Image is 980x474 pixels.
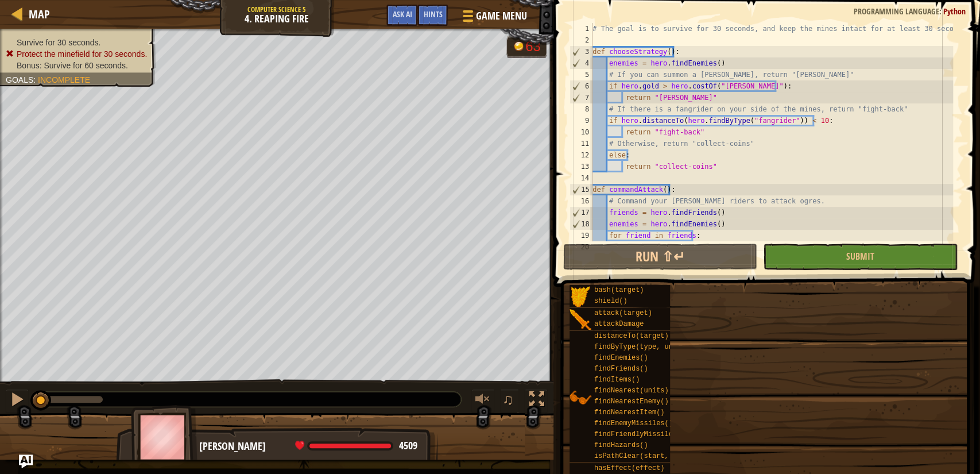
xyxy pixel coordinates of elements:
span: Programming language [854,6,939,17]
span: Ask AI [392,9,412,20]
span: : [33,75,38,84]
span: Map [29,6,50,22]
span: findNearestEnemy() [594,398,669,406]
span: Incomplete [38,75,90,84]
div: 15 [570,184,592,195]
button: Run ⇧↵ [563,244,757,270]
button: Adjust volume [471,389,494,413]
span: hasEffect(effect) [594,464,664,472]
span: Survive for 30 seconds. [17,38,100,47]
span: attack(target) [594,309,652,317]
span: Goals [6,75,33,84]
a: Map [23,6,50,22]
img: portrait.png [570,286,591,308]
button: Ask AI [19,454,33,468]
button: Submit [763,244,957,270]
span: : [939,6,943,17]
div: 14 [570,172,592,184]
span: findFriends() [594,365,648,373]
button: Game Menu [454,5,533,32]
img: portrait.png [570,309,591,331]
li: Bonus: Survive for 60 seconds. [6,60,147,71]
li: Protect the minefield for 30 seconds. [6,48,147,60]
span: findEnemies() [594,354,648,362]
span: findNearest(units) [594,387,669,395]
span: findFriendlyMissiles() [594,430,685,438]
span: isPathClear(start, end) [594,452,690,460]
div: 16 [570,195,592,207]
span: findByType(type, units) [594,343,690,351]
div: 7 [570,92,592,103]
span: Hints [423,9,442,20]
div: 63 [525,40,541,53]
span: Protect the minefield for 30 seconds. [17,49,147,59]
span: findEnemyMissiles() [594,419,673,427]
div: 5 [570,69,592,80]
div: 1 [570,23,592,34]
button: Ctrl + P: Pause [6,389,29,413]
div: 11 [570,138,592,149]
img: thang_avatar_frame.png [131,405,197,469]
div: 12 [570,149,592,161]
div: 2 [570,34,592,46]
span: Bonus: Survive for 60 seconds. [17,61,128,70]
div: 8 [570,103,592,115]
span: Game Menu [475,9,526,24]
div: [PERSON_NAME] [199,439,426,454]
div: 10 [570,126,592,138]
div: 4 [570,57,592,69]
button: Toggle fullscreen [525,389,548,413]
span: Python [943,6,966,17]
span: shield() [594,297,627,305]
span: findNearestItem() [594,409,664,417]
li: Survive for 30 seconds. [6,37,147,48]
div: 18 [570,218,592,230]
div: 13 [570,161,592,172]
span: bash(target) [594,286,644,294]
div: 6 [570,80,592,92]
span: ♫ [502,391,514,408]
button: Ask AI [386,5,417,26]
div: health: 4509 / 4509 [295,441,417,451]
span: attackDamage [594,320,644,328]
div: 17 [570,207,592,218]
div: 20 [570,241,592,253]
span: distanceTo(target) [594,332,669,340]
span: findItems() [594,376,640,384]
button: ♫ [500,389,520,413]
span: Submit [846,250,874,263]
span: 4509 [399,438,417,453]
div: 9 [570,115,592,126]
div: Team 'humans' has 63 gold. [506,36,547,58]
img: portrait.png [570,387,591,409]
div: 3 [570,46,592,57]
span: findHazards() [594,441,648,449]
div: 19 [570,230,592,241]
